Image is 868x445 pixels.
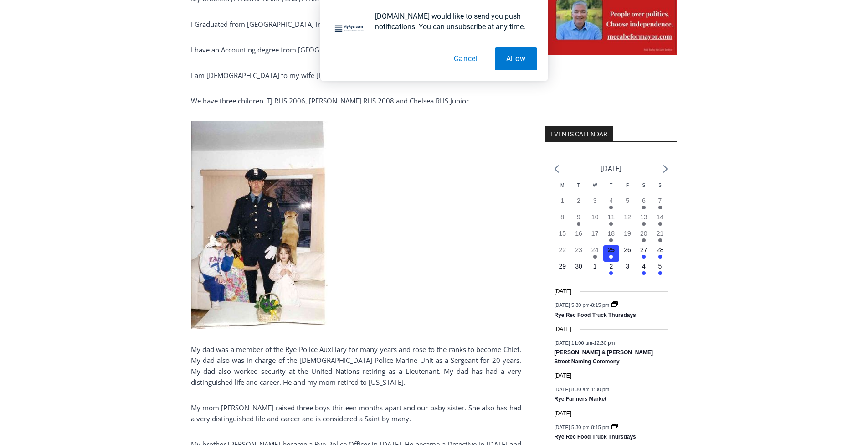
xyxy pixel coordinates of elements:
[609,238,613,242] em: Has events
[608,246,615,254] time: 25
[102,77,104,86] div: /
[593,197,597,204] time: 3
[587,245,603,262] button: 24 Has events
[642,255,646,259] em: Has events
[642,206,646,209] em: Has events
[587,262,603,278] button: 1
[608,230,615,237] time: 18
[554,372,571,380] time: [DATE]
[619,229,636,245] button: 19
[591,302,609,308] span: 8:15 pm
[554,387,589,392] span: [DATE] 8:30 am
[570,196,587,212] button: 2
[652,245,668,262] button: 28 Has events
[96,27,132,75] div: unique DIY crafts
[587,212,603,229] button: 10
[658,183,662,188] span: S
[609,197,613,204] time: 4
[652,229,668,245] button: 21 Has events
[603,196,620,212] button: 4 Has events
[593,263,597,270] time: 1
[594,340,615,346] span: 12:30 pm
[554,340,592,346] span: [DATE] 11:00 am
[652,196,668,212] button: 7 Has events
[577,197,580,204] time: 2
[658,271,662,275] em: Has events
[603,182,620,196] div: Thursday
[560,183,564,188] span: M
[587,182,603,196] div: Wednesday
[642,271,646,275] em: Has events
[642,238,646,242] em: Has events
[626,263,629,270] time: 3
[570,245,587,262] button: 23
[642,263,646,270] time: 4
[619,212,636,229] button: 12
[652,262,668,278] button: 5 Has events
[591,213,599,221] time: 10
[559,230,566,237] time: 15
[624,246,631,254] time: 26
[560,213,564,221] time: 8
[575,263,582,270] time: 30
[657,230,664,237] time: 21
[554,302,589,308] span: [DATE] 5:30 pm
[609,222,613,226] em: Has events
[640,213,647,221] time: 13
[554,312,636,319] a: Rye Rec Food Truck Thursdays
[658,197,662,204] time: 7
[331,11,368,47] img: notification icon
[609,263,613,270] time: 2
[636,212,652,229] button: 13 Has events
[575,246,582,254] time: 23
[636,196,652,212] button: 6 Has events
[554,396,606,403] a: Rye Farmers Market
[591,387,609,392] span: 1:00 pm
[191,344,521,388] p: My dad was a member of the Rye Police Auxiliary for many years and rose to the ranks to become Ch...
[107,77,111,86] div: 6
[554,182,570,196] div: Monday
[652,212,668,229] button: 14 Has events
[570,212,587,229] button: 9 Has events
[554,387,609,392] time: -
[619,182,636,196] div: Friday
[554,434,636,441] a: Rye Rec Food Truck Thursdays
[587,196,603,212] button: 3
[554,409,571,418] time: [DATE]
[636,245,652,262] button: 27 Has events
[554,287,571,296] time: [DATE]
[624,230,631,237] time: 19
[640,246,647,254] time: 27
[636,182,652,196] div: Saturday
[608,213,615,221] time: 11
[570,182,587,196] div: Tuesday
[593,255,597,259] em: Has events
[601,162,621,175] li: [DATE]
[570,262,587,278] button: 30
[554,325,571,334] time: [DATE]
[657,246,664,254] time: 28
[191,95,521,106] p: We have three children. TJ RHS 2006, [PERSON_NAME] RHS 2008 and Chelsea RHS Junior.
[626,183,629,188] span: F
[657,213,664,221] time: 14
[640,230,647,237] time: 20
[554,349,653,365] a: [PERSON_NAME] & [PERSON_NAME] Street Naming Ceremony
[619,245,636,262] button: 26
[652,182,668,196] div: Sunday
[658,222,662,226] em: Has events
[545,126,613,141] h2: Events Calendar
[575,230,582,237] time: 16
[554,165,559,173] a: Previous month
[591,424,609,429] span: 8:15 pm
[603,245,620,262] button: 25 Has events
[642,183,645,188] span: S
[559,246,566,254] time: 22
[577,222,580,226] em: Has events
[619,262,636,278] button: 3
[0,91,136,114] a: [PERSON_NAME] Read Sanctuary Fall Fest: [DATE]
[554,302,611,308] time: -
[554,229,570,245] button: 15
[191,121,328,329] img: Chittenden, Tim 3
[570,229,587,245] button: 16
[96,77,100,86] div: 5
